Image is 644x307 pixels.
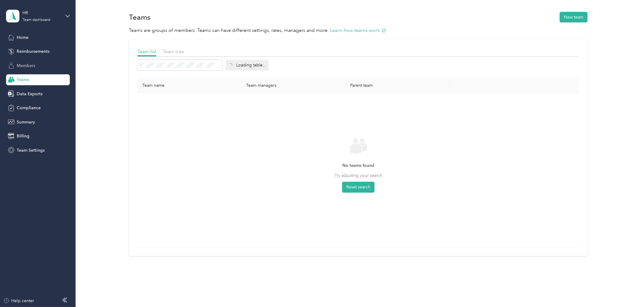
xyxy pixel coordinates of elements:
span: Team Settings [17,147,45,153]
h1: Teams [129,14,151,20]
span: Reimbursements [17,48,49,55]
span: Team tree [163,49,184,54]
span: Try adjusting your search [334,172,382,179]
button: Reset search [342,182,375,193]
p: Teams are groups of members. Teams can have different settings, rates, managers and more. [129,27,588,34]
th: Team name [137,78,241,93]
span: Summary [17,119,35,125]
span: Home [17,34,29,41]
span: Compliance [17,105,41,111]
span: No teams found [342,162,374,169]
span: Members [17,62,35,69]
span: Billing [17,133,29,139]
span: Team list [137,49,156,54]
th: Parent team [345,78,449,93]
span: Teams [17,76,29,83]
span: Data Exports [17,91,42,97]
button: Learn how teams work [330,27,386,34]
th: Team managers [241,78,345,93]
iframe: Everlance-gr Chat Button Frame [610,273,644,307]
div: Loading table... [226,60,269,70]
div: Team dashboard [22,18,50,22]
button: New team [560,12,588,22]
button: Help center [3,298,34,304]
div: HR [22,10,60,16]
